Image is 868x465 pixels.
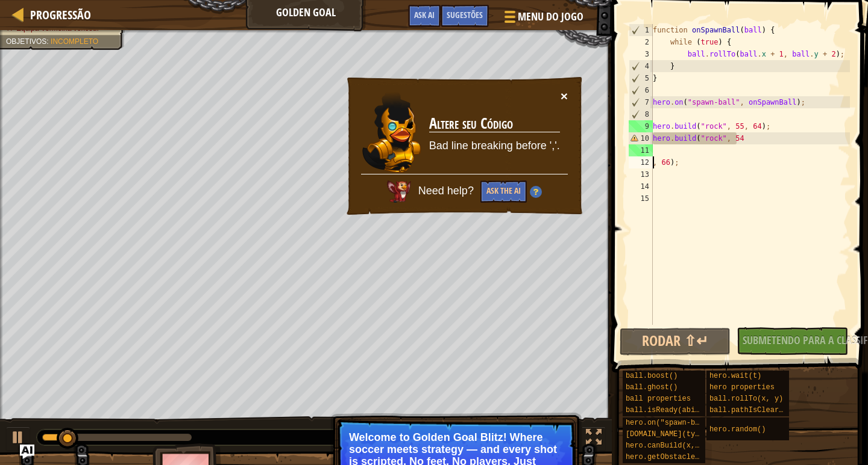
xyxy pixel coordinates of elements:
span: Menu do Jogo [518,9,583,25]
span: ball.isReady(ability) [626,406,717,414]
span: ball.ghost() [626,383,678,392]
span: Incompleto [51,37,98,46]
div: 12 [629,156,653,168]
div: 4 [629,60,653,72]
span: ball properties [626,395,691,403]
span: hero.on("spawn-ball", f) [626,419,730,427]
span: hero.random() [709,425,766,434]
span: Need help? [418,185,477,197]
p: Bad line breaking before ','. [429,138,560,154]
span: hero.getObstacleAt(x, y) [626,453,730,461]
div: 10 [629,132,653,144]
span: Objetivos [6,37,46,46]
div: 5 [629,72,653,84]
div: 11 [629,144,653,156]
div: 6 [629,84,653,96]
div: 3 [629,48,653,60]
div: 8 [629,108,653,120]
button: Ask AI [408,5,441,27]
button: Toggle fullscreen [582,427,606,451]
span: : [46,37,51,46]
button: Ask the AI [480,180,527,203]
span: hero.wait(t) [709,372,761,380]
img: duck_ritic.png [362,90,422,173]
img: Hint [530,186,542,198]
button: Menu do Jogo [495,5,591,33]
div: 13 [629,168,653,180]
div: 9 [629,120,653,132]
span: hero properties [709,383,775,392]
span: hero.canBuild(x, y) [626,442,708,450]
span: ball.boost() [626,372,678,380]
button: Rodar ⇧↵ [620,328,731,356]
img: AI [387,180,411,202]
div: 7 [629,96,653,108]
div: 2 [629,36,653,48]
span: ball.pathIsClear(x, y) [709,406,805,414]
span: Progressão [30,7,91,23]
div: 1 [629,24,653,36]
div: 14 [629,180,653,192]
span: Sugestões [447,9,483,20]
div: 15 [629,192,653,205]
a: Progressão [24,7,91,23]
span: ball.rollTo(x, y) [709,395,783,403]
span: Ask AI [414,9,435,20]
button: Ctrl + P: Play [6,427,30,451]
span: [DOMAIN_NAME](type, x, y) [626,430,734,439]
button: Ask AI [20,445,34,459]
button: × [561,90,568,102]
h3: Altere seu Código [429,115,560,132]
